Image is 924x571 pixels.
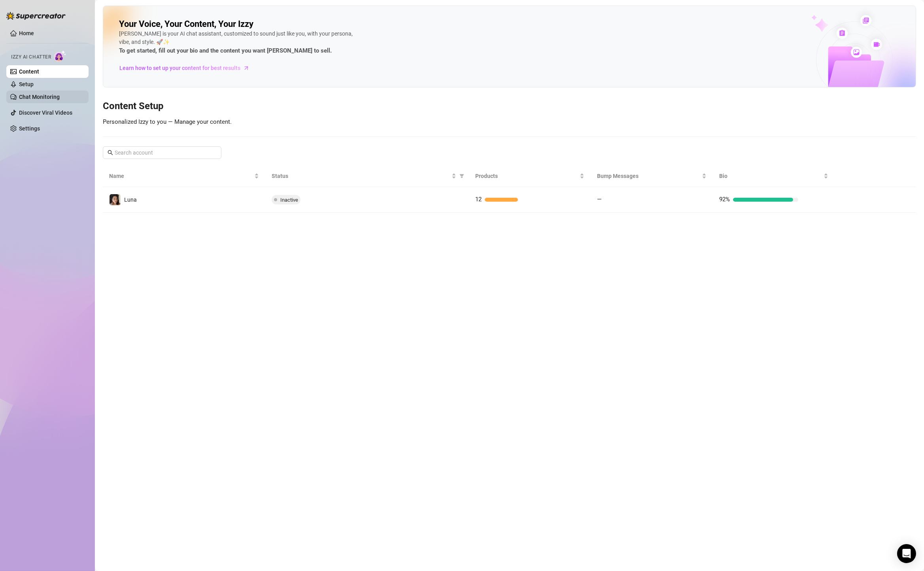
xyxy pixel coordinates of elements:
[459,174,464,178] span: filter
[713,165,835,187] th: Bio
[103,165,265,187] th: Name
[591,165,713,187] th: Bump Messages
[103,118,232,125] span: Personalized Izzy to you — Manage your content.
[124,197,137,203] span: Luna
[19,30,34,36] a: Home
[19,110,72,116] a: Discover Viral Videos
[110,194,121,205] img: Luna
[897,544,916,563] div: Open Intercom Messenger
[272,172,450,180] span: Status
[719,196,730,203] span: 92%
[109,172,253,180] span: Name
[119,30,356,56] div: [PERSON_NAME] is your AI chat assistant, customized to sound just like you, with your persona, vi...
[280,197,298,203] span: Inactive
[6,12,66,20] img: logo-BBDzfeDw.svg
[475,172,578,180] span: Products
[115,148,210,157] input: Search account
[469,165,591,187] th: Products
[11,53,51,61] span: Izzy AI Chatter
[119,64,240,72] span: Learn how to set up your content for best results
[19,94,60,100] a: Chat Monitoring
[19,81,34,87] a: Setup
[458,170,466,182] span: filter
[793,6,916,87] img: ai-chatter-content-library-cLFOSyPT.png
[719,172,822,180] span: Bio
[597,196,602,203] span: —
[108,150,113,155] span: search
[475,196,482,203] span: 12
[119,19,253,30] h2: Your Voice, Your Content, Your Izzy
[19,68,39,75] a: Content
[19,125,40,132] a: Settings
[119,47,332,54] strong: To get started, fill out your bio and the content you want [PERSON_NAME] to sell.
[597,172,700,180] span: Bump Messages
[54,50,66,62] img: AI Chatter
[242,64,250,72] span: arrow-right
[103,100,916,113] h3: Content Setup
[119,62,255,74] a: Learn how to set up your content for best results
[265,165,469,187] th: Status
